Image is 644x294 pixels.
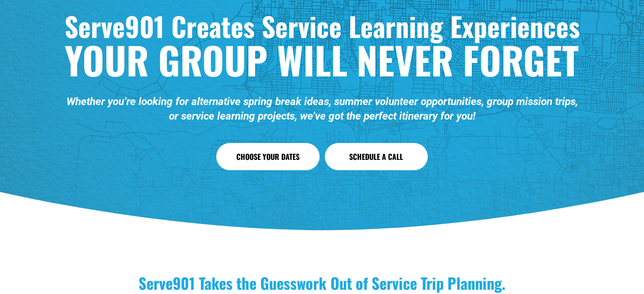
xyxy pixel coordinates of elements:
[325,143,428,170] a: Schedule a Call
[216,143,320,170] a: Choose Your Dates
[65,32,579,87] strong: YOUR GROUP WILL NEVER FORGET
[65,6,580,45] strong: Serve901 Creates Service Learning Experiences
[66,95,581,123] em: Whether you’re looking for alternative spring break ideas, summer volunteer opportunities, group ...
